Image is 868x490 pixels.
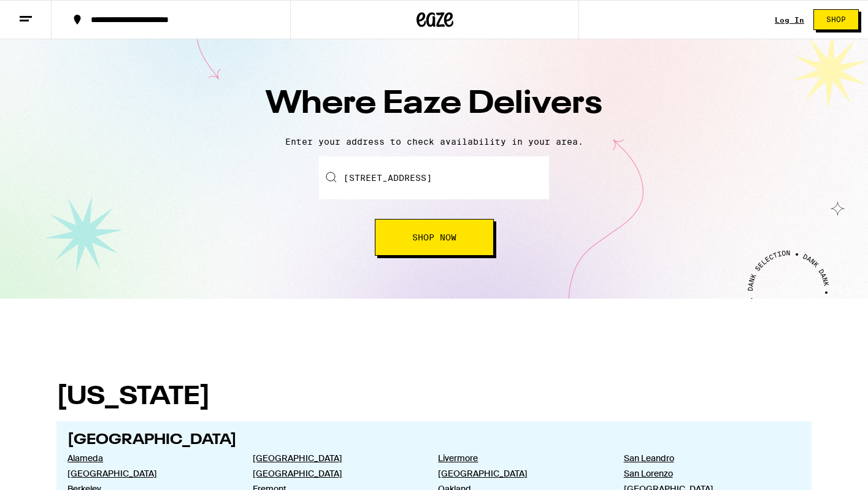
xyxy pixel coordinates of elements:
[412,233,456,242] span: Shop Now
[12,137,856,147] p: Enter your address to check availability in your area.
[438,468,604,479] a: [GEOGRAPHIC_DATA]
[7,9,88,18] span: Hi. Need any help?
[56,385,812,410] h1: [US_STATE]
[775,16,804,24] a: Log In
[67,468,233,479] a: [GEOGRAPHIC_DATA]
[319,156,549,199] input: Enter your delivery address
[67,433,801,448] h2: [GEOGRAPHIC_DATA]
[220,82,649,127] h1: Where Eaze Delivers
[804,9,868,30] a: Shop
[826,16,846,23] span: Shop
[624,468,789,479] a: San Lorenzo
[67,453,233,464] a: Alameda
[813,9,859,30] button: Shop
[253,453,418,464] a: [GEOGRAPHIC_DATA]
[253,468,418,479] a: [GEOGRAPHIC_DATA]
[375,219,494,256] button: Shop Now
[624,453,789,464] a: San Leandro
[438,453,604,464] a: Livermore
